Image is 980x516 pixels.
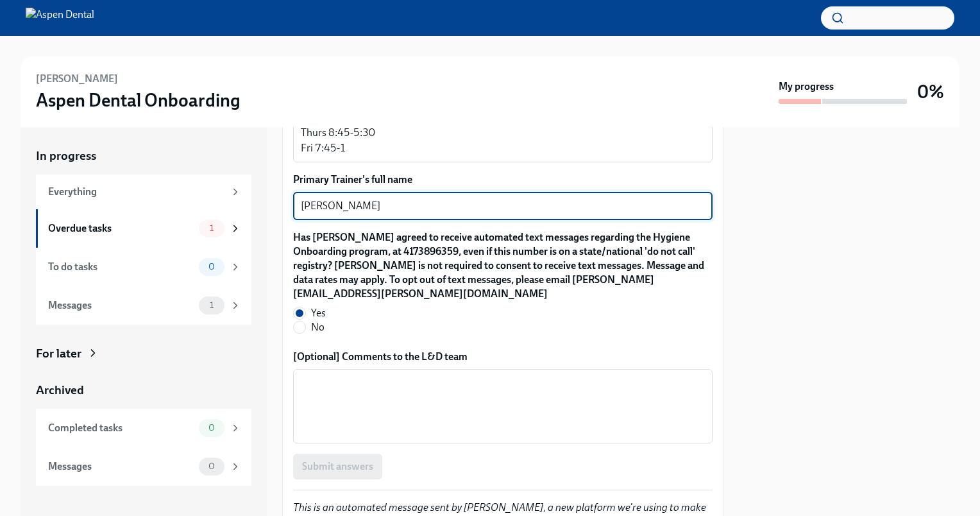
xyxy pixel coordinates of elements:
[48,260,194,274] div: To do tasks
[293,173,713,187] label: Primary Trainer's full name
[36,447,251,486] a: Messages0
[36,286,251,325] a: Messages1
[311,306,326,320] span: Yes
[48,185,224,199] div: Everything
[36,175,251,209] a: Everything
[36,89,241,112] h3: Aspen Dental Onboarding
[36,248,251,286] a: To do tasks0
[201,461,223,471] span: 0
[311,320,325,334] span: No
[293,350,713,364] label: [Optional] Comments to the L&D team
[201,423,223,433] span: 0
[36,382,251,399] a: Archived
[779,80,834,94] strong: My progress
[202,223,221,233] span: 1
[36,72,118,86] h6: [PERSON_NAME]
[48,298,194,313] div: Messages
[36,409,251,447] a: Completed tasks0
[48,221,194,236] div: Overdue tasks
[202,300,221,310] span: 1
[48,421,194,435] div: Completed tasks
[917,80,944,103] h3: 0%
[201,262,223,271] span: 0
[36,345,81,362] div: For later
[301,198,705,214] textarea: [PERSON_NAME]
[293,230,713,301] label: Has [PERSON_NAME] agreed to receive automated text messages regarding the Hygiene Onboarding prog...
[36,209,251,248] a: Overdue tasks1
[36,148,251,164] a: In progress
[48,460,194,474] div: Messages
[26,8,94,28] img: Aspen Dental
[36,345,251,362] a: For later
